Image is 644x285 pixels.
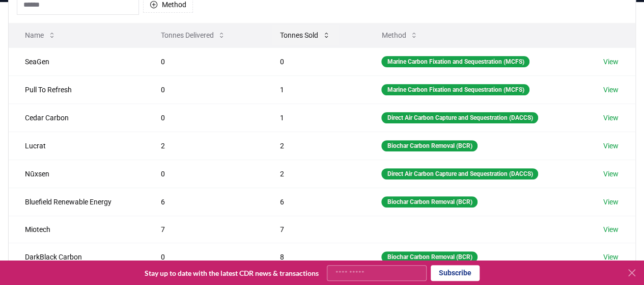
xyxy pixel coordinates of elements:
[381,140,478,151] div: Biochar Carbon Removal (BCR)
[144,188,264,216] td: 6
[381,112,538,123] div: Direct Air Carbon Capture and Sequestration (DACCS)
[603,141,619,151] a: View
[144,103,264,132] td: 0
[144,132,264,160] td: 2
[144,75,264,103] td: 0
[264,47,365,75] td: 0
[9,160,144,188] td: Nūxsen
[603,113,619,123] a: View
[9,216,144,243] td: Miotech
[17,25,64,45] button: Name
[603,197,619,207] a: View
[603,57,619,67] a: View
[144,160,264,188] td: 0
[9,188,144,216] td: Bluefield Renewable Energy
[9,132,144,160] td: Lucrat
[9,47,144,75] td: SeaGen
[603,85,619,95] a: View
[381,251,478,263] div: Biochar Carbon Removal (BCR)
[264,243,365,271] td: 8
[603,252,619,262] a: View
[9,103,144,132] td: Cedar Carbon
[381,56,529,67] div: Marine Carbon Fixation and Sequestration (MCFS)
[264,216,365,243] td: 7
[264,103,365,132] td: 1
[9,243,144,271] td: DarkBlack Carbon
[603,169,619,179] a: View
[381,168,538,179] div: Direct Air Carbon Capture and Sequestration (DACCS)
[144,47,264,75] td: 0
[152,25,234,45] button: Tonnes Delivered
[9,75,144,103] td: Pull To Refresh
[144,243,264,271] td: 0
[264,160,365,188] td: 2
[373,25,426,45] button: Method
[381,84,529,95] div: Marine Carbon Fixation and Sequestration (MCFS)
[264,75,365,103] td: 1
[381,196,478,208] div: Biochar Carbon Removal (BCR)
[272,25,339,45] button: Tonnes Sold
[603,224,619,235] a: View
[264,188,365,216] td: 6
[264,132,365,160] td: 2
[144,216,264,243] td: 7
